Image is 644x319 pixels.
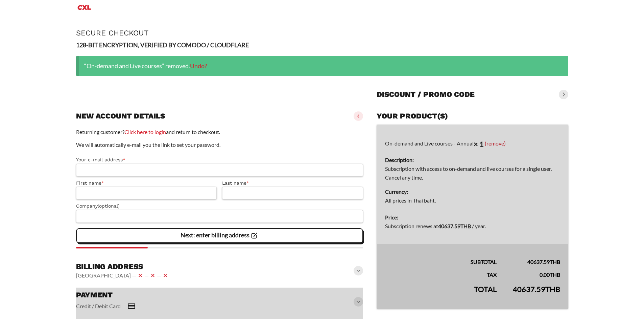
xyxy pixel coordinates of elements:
[76,156,363,164] label: Your e-mail address
[76,228,363,243] vaadin-button: Next: enter billing address
[76,262,169,271] h3: Billing address
[98,203,120,209] span: (optional)
[76,56,568,76] div: “On-demand and Live courses” removed.
[76,202,363,210] label: Company
[124,129,166,135] a: Click here to login
[76,140,363,149] p: We will automatically e-mail you the link to set your password.
[76,128,363,136] p: Returning customer? and return to checkout.
[76,179,217,187] label: First name
[222,179,363,187] label: Last name
[377,90,475,99] h3: Discount / promo code
[76,29,568,37] h1: Secure Checkout
[190,62,207,70] a: Undo?
[76,111,165,121] h3: New account details
[76,271,169,280] vaadin-horizontal-layout: [GEOGRAPHIC_DATA] — — —
[76,41,249,49] strong: 128-BIT ENCRYPTION, VERIFIED BY COMODO / CLOUDFLARE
